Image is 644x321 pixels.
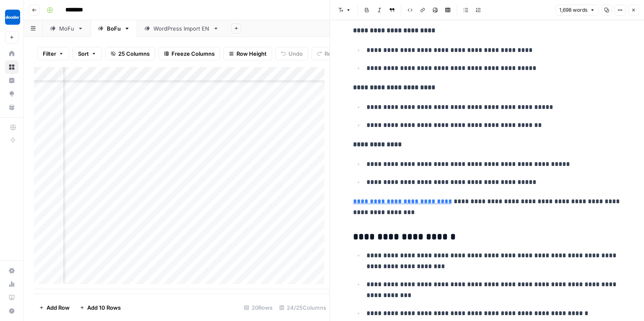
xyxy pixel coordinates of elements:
div: BoFu [107,24,121,33]
span: Redo [325,49,338,58]
button: Freeze Columns [158,47,220,60]
button: Add Row [34,301,75,314]
button: 1,698 words [556,5,599,16]
button: Row Height [223,47,272,60]
button: 25 Columns [105,47,155,60]
button: Sort [73,47,102,60]
span: 25 Columns [118,49,150,58]
span: Add 10 Rows [87,303,121,312]
button: Redo [312,47,343,60]
span: 1,698 words [559,6,587,14]
a: Your Data [5,101,18,114]
a: Browse [5,60,18,74]
a: WordPress Import EN [137,20,226,37]
div: 20 Rows [241,301,276,314]
div: WordPress Import EN [153,24,210,33]
a: Learning Hub [5,291,18,304]
button: Filter [37,47,69,60]
span: Freeze Columns [171,49,215,58]
a: Settings [5,264,18,277]
button: Help + Support [5,304,18,318]
button: Workspace: Docebo [5,7,18,28]
span: Row Height [236,49,267,58]
button: Add 10 Rows [75,301,126,314]
a: Opportunities [5,87,18,101]
a: BoFu [91,20,137,37]
img: Docebo Logo [5,10,20,25]
a: Insights [5,74,18,87]
span: Undo [288,49,303,58]
span: Add Row [47,303,70,312]
span: Filter [43,49,56,58]
div: MoFu [59,24,74,33]
span: Sort [78,49,89,58]
button: Undo [275,47,308,60]
a: Usage [5,277,18,291]
a: Home [5,47,18,60]
a: MoFu [43,20,91,37]
div: 24/25 Columns [276,301,330,314]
